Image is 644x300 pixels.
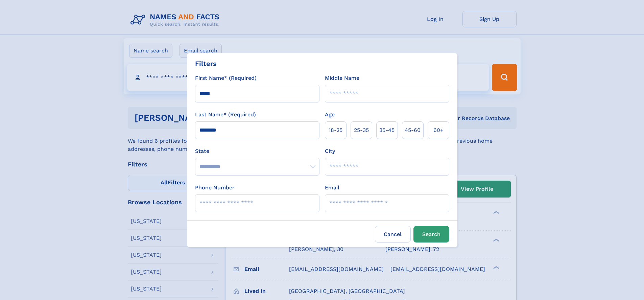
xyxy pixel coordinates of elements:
div: Filters [195,59,217,69]
span: 45‑60 [405,126,421,134]
label: Cancel [375,226,411,243]
label: First Name* (Required) [195,74,257,82]
span: 18‑25 [329,126,342,134]
label: Email [325,184,339,192]
span: 60+ [433,126,444,134]
label: Age [325,111,335,119]
label: Middle Name [325,74,359,82]
label: City [325,147,335,155]
span: 25‑35 [354,126,369,134]
button: Search [413,226,449,243]
span: 35‑45 [379,126,395,134]
label: Phone Number [195,184,235,192]
label: Last Name* (Required) [195,111,256,119]
label: State [195,147,319,155]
